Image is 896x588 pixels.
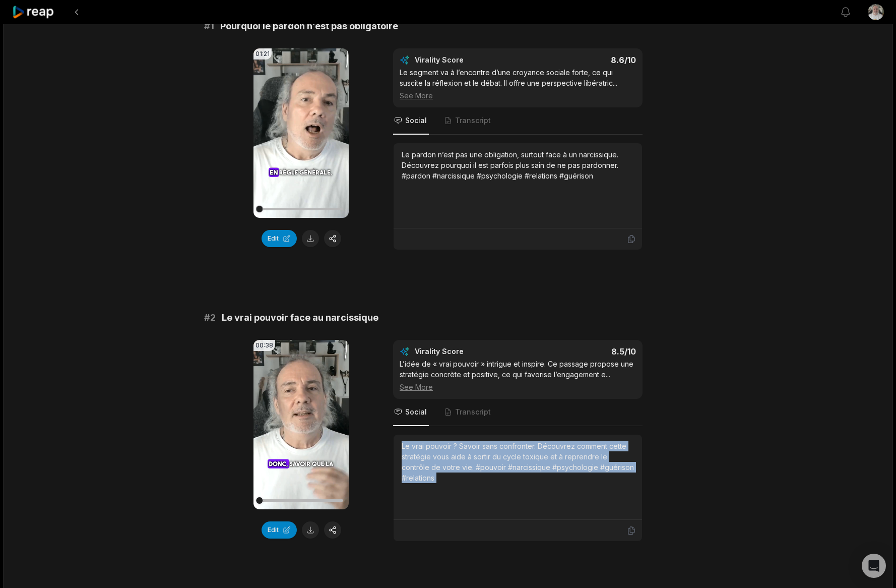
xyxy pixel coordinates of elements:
span: Transcript [455,115,491,126]
span: Social [405,115,427,126]
nav: Tabs [393,399,643,426]
video: Your browser does not support mp4 format. [253,48,349,218]
div: Open Intercom Messenger [862,554,886,578]
span: Social [405,407,427,417]
div: See More [400,90,636,101]
nav: Tabs [393,107,643,135]
div: 8.6 /10 [528,55,636,65]
div: Virality Score [415,55,523,65]
span: Pourquoi le pardon n’est pas obligatoire [220,19,398,33]
div: 8.5 /10 [528,346,636,357]
div: Le pardon n’est pas une obligation, surtout face à un narcissique. Découvrez pourquoi il est parf... [402,149,634,181]
button: Edit [262,521,297,539]
span: Transcript [455,407,491,417]
div: Le segment va à l’encontre d’une croyance sociale forte, ce qui suscite la réflexion et le débat.... [400,67,636,101]
button: Edit [262,230,297,247]
div: L’idée de « vrai pouvoir » intrigue et inspire. Ce passage propose une stratégie concrète et posi... [400,359,636,392]
div: See More [400,382,636,392]
div: Le vrai pouvoir ? Savoir sans confronter. Découvrez comment cette stratégie vous aide à sortir du... [402,441,634,483]
span: Le vrai pouvoir face au narcissique [222,311,378,325]
span: # 2 [204,311,216,325]
video: Your browser does not support mp4 format. [253,340,349,509]
div: Virality Score [415,346,523,357]
span: # 1 [204,19,214,33]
